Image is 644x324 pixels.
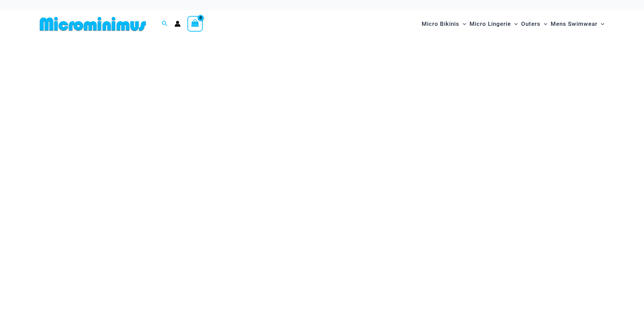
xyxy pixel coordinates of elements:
[459,15,466,33] span: Menu Toggle
[468,14,519,34] a: Micro LingerieMenu ToggleMenu Toggle
[519,14,549,34] a: OutersMenu ToggleMenu Toggle
[597,15,604,33] span: Menu Toggle
[174,21,181,27] a: Account icon link
[420,14,468,34] a: Micro BikinisMenu ToggleMenu Toggle
[422,15,459,33] span: Micro Bikinis
[419,13,607,35] nav: Site Navigation
[540,15,547,33] span: Menu Toggle
[551,15,597,33] span: Mens Swimwear
[37,16,149,32] img: MM SHOP LOGO FLAT
[521,15,540,33] span: Outers
[187,16,203,32] a: View Shopping Cart, empty
[470,15,511,33] span: Micro Lingerie
[549,14,606,34] a: Mens SwimwearMenu ToggleMenu Toggle
[162,20,168,28] a: Search icon link
[511,15,518,33] span: Menu Toggle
